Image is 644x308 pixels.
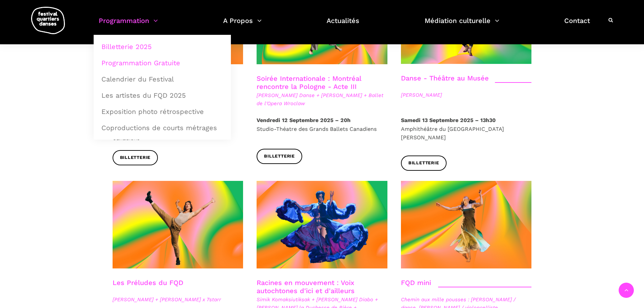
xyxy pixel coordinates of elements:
a: Programmation [99,15,158,35]
p: Amphithéâtre du [GEOGRAPHIC_DATA][PERSON_NAME] [401,116,532,142]
a: Médiation culturelle [425,15,499,35]
span: Billetterie [264,153,295,160]
span: [PERSON_NAME] Danse + [PERSON_NAME] + Ballet de l'Opera Wroclaw [257,91,387,108]
strong: Samedi 13 Septembre 2025 – 13h30 [401,117,496,123]
a: Soirée Internationale : Montréal rencontre la Pologne - Acte III [257,74,361,91]
span: Billetterie [408,160,439,167]
a: Calendrier du Festival [97,71,227,87]
a: Billetterie 2025 [97,39,227,54]
img: logo-fqd-med [31,7,65,34]
a: Les Préludes du FQD [113,279,183,287]
span: Billetterie [120,154,151,161]
a: Les artistes du FQD 2025 [97,88,227,103]
a: Actualités [327,15,359,35]
a: Billetterie [257,149,302,164]
a: Coproductions de courts métrages [97,120,227,136]
a: Danse - Théâtre au Musée [401,74,489,82]
a: Programmation Gratuite [97,55,227,71]
a: Contact [564,15,590,35]
span: [PERSON_NAME] + [PERSON_NAME] x 7starr [113,295,243,304]
a: FQD mini [401,279,431,287]
p: Studio-Théatre des Grands Ballets Canadiens [257,116,387,133]
a: A Propos [223,15,262,35]
a: Billetterie [401,156,447,171]
a: Billetterie [113,150,158,165]
a: Racines en mouvement : Voix autochtones d'ici et d'ailleurs [257,279,355,295]
strong: Vendredi 12 Septembre 2025 – 20h [257,117,351,123]
a: Exposition photo rétrospective [97,104,227,119]
span: [PERSON_NAME] [401,91,532,99]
